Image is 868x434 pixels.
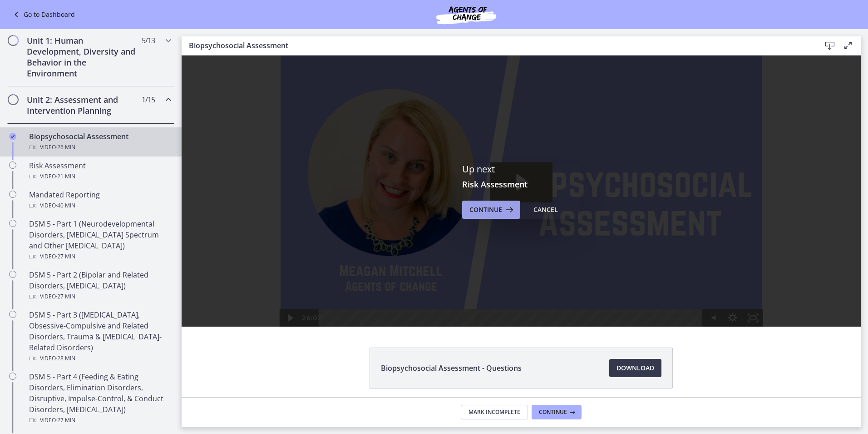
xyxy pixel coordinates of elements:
a: Download [609,359,661,377]
div: Video [29,171,171,182]
span: · 28 min [56,353,75,364]
div: DSM 5 - Part 1 (Neurodevelopmental Disorders, [MEDICAL_DATA] Spectrum and Other [MEDICAL_DATA]) [29,218,171,262]
span: · 27 min [56,291,75,302]
span: · 27 min [56,251,75,262]
h2: Unit 1: Human Development, Diversity and Behavior in the Environment [27,35,138,79]
button: Mute [521,254,541,271]
div: Playbar [145,254,516,271]
div: Video [29,142,171,153]
span: · 26 min [56,142,75,153]
span: 5 / 13 [142,35,155,46]
div: Biopsychosocial Assessment [29,131,171,153]
button: Cancel [526,201,565,219]
div: Cancel [533,204,558,215]
h3: Biopsychosocial Assessment [189,40,806,51]
div: Video [29,200,171,211]
span: · 21 min [56,171,75,182]
span: Continue [469,204,502,215]
button: Continue [462,201,520,219]
button: Continue [532,405,582,419]
span: Continue [539,409,567,416]
button: Mark Incomplete [461,405,528,419]
div: DSM 5 - Part 4 (Feeding & Eating Disorders, Elimination Disorders, Disruptive, Impulse-Control, &... [29,371,171,426]
button: Show settings menu [541,254,561,271]
a: Go to Dashboard [11,9,75,20]
span: · 40 min [56,200,75,211]
button: Fullscreen [561,254,581,271]
h3: Risk Assessment [462,179,580,190]
p: Up next [462,163,580,175]
div: DSM 5 - Part 2 (Bipolar and Related Disorders, [MEDICAL_DATA]) [29,269,171,302]
span: Mark Incomplete [469,409,520,416]
div: Video [29,251,171,262]
div: Video [29,353,171,364]
img: Agents of Change Social Work Test Prep [412,4,521,25]
span: Biopsychosocial Assessment - Questions [381,363,522,373]
div: Video [29,291,171,302]
div: Risk Assessment [29,160,171,182]
div: DSM 5 - Part 3 ([MEDICAL_DATA], Obsessive-Compulsive and Related Disorders, Trauma & [MEDICAL_DAT... [29,309,171,364]
button: Play Video: cbe28tpt4o1cl02sic2g.mp4 [308,107,371,147]
button: Play Video [98,254,118,271]
span: Download [616,363,654,373]
h2: Unit 2: Assessment and Intervention Planning [27,94,138,116]
span: 1 / 15 [142,94,155,105]
i: Completed [9,133,16,140]
div: Video [29,415,171,426]
div: Mandated Reporting [29,189,171,211]
span: · 27 min [56,415,75,426]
